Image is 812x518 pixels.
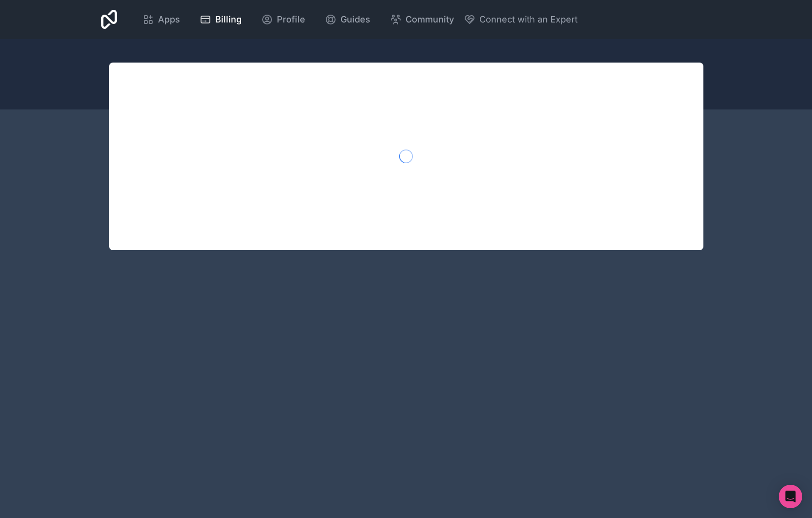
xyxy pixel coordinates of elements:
span: Profile [277,13,305,26]
button: Connect with an Expert [464,13,578,26]
div: Open Intercom Messenger [779,485,802,508]
span: Community [406,13,454,26]
a: Community [382,9,462,30]
a: Guides [317,9,378,30]
span: Connect with an Expert [479,13,578,26]
a: Profile [253,9,313,30]
span: Apps [158,13,180,26]
span: Guides [340,13,370,26]
a: Apps [135,9,188,30]
a: Billing [192,9,249,30]
span: Billing [215,13,242,26]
